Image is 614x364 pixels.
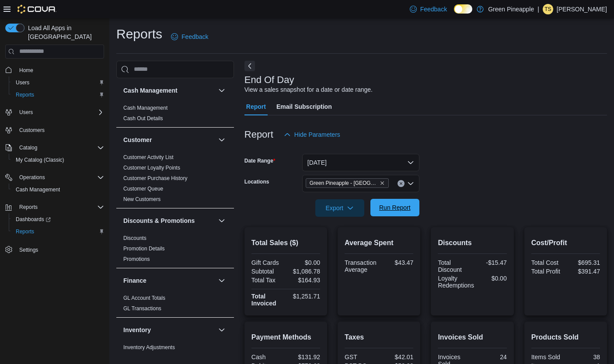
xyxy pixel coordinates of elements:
div: Transaction Average [345,259,377,273]
span: Dark Mode [454,14,454,14]
div: $43.47 [381,259,414,266]
div: $0.00 [478,275,507,282]
div: $695.31 [567,259,600,266]
span: Home [19,67,33,74]
button: [DATE] [302,154,419,171]
a: Customers [16,125,48,135]
div: 38 [567,354,600,361]
div: Total Profit [531,268,564,275]
h3: Report [244,129,273,140]
button: Cash Management [9,184,108,196]
span: GL Transactions [123,305,161,312]
a: Cash Management [12,184,63,195]
button: Customers [2,124,108,136]
button: Clear input [398,180,405,187]
button: Catalog [16,142,41,153]
span: Customer Purchase History [123,175,188,182]
span: Reports [12,90,104,100]
span: Customers [16,125,104,135]
span: Catalog [19,144,37,151]
button: Users [9,76,108,89]
span: Email Subscription [276,98,332,115]
span: Users [16,79,29,86]
button: Open list of options [407,180,414,187]
div: GST [345,354,377,361]
h3: Discounts & Promotions [123,216,195,225]
button: Catalog [2,142,108,154]
a: Dashboards [9,213,108,225]
button: Inventory [123,326,215,334]
span: Dashboards [12,214,104,225]
span: Export [321,199,359,217]
span: Operations [16,172,104,183]
div: -$15.47 [474,259,507,266]
img: Cova [17,5,56,14]
div: Total Tax [251,277,284,284]
a: Users [12,77,33,88]
div: Cash Management [116,103,234,127]
h3: Finance [123,276,147,285]
h3: Customer [123,135,152,144]
span: Feedback [181,32,208,41]
button: Settings [2,243,108,256]
a: Discounts [123,235,147,241]
div: $42.01 [381,354,414,361]
div: Items Sold [531,354,564,361]
button: Run Report [370,199,419,216]
p: | [537,4,539,14]
span: Green Pineapple - Warfield [306,178,389,188]
button: Users [2,106,108,118]
span: Settings [19,246,38,253]
button: Export [315,199,364,217]
button: Operations [16,172,49,183]
strong: Total Invoiced [251,293,276,307]
span: Cash Out Details [123,115,163,122]
button: Customer [123,135,215,144]
span: Inventory Adjustments [123,344,175,351]
button: Cash Management [216,85,227,96]
a: New Customers [123,196,160,202]
a: GL Account Totals [123,295,165,301]
p: Green Pineapple [488,4,534,14]
button: Discounts & Promotions [123,216,215,225]
div: Gift Cards [251,259,284,266]
h2: Average Spent [345,238,413,248]
button: Reports [2,201,108,213]
div: 24 [474,354,507,361]
h2: Discounts [438,238,506,248]
button: Inventory [216,325,227,335]
nav: Complex example [5,60,104,279]
span: Customer Queue [123,185,163,192]
button: Reports [16,202,41,212]
label: Locations [244,178,269,185]
div: Customer [116,152,234,208]
span: Cash Management [16,186,60,193]
h3: Inventory [123,326,151,334]
a: My Catalog (Classic) [12,155,68,165]
span: Users [12,77,104,88]
span: Report [246,98,266,115]
span: Dashboards [16,216,51,223]
span: Catalog [16,142,104,153]
button: Cash Management [123,86,215,95]
a: Cash Management [123,105,167,111]
a: Dashboards [12,214,54,225]
span: My Catalog (Classic) [12,155,104,165]
label: Date Range [244,157,276,164]
span: Run Report [379,203,411,212]
div: $0.00 [287,259,320,266]
span: Reports [12,226,104,237]
span: Reports [16,91,34,98]
span: Reports [16,228,34,235]
button: Finance [123,276,215,285]
span: Promotion Details [123,245,165,252]
span: Customer Loyalty Points [123,164,180,171]
h2: Taxes [345,332,413,343]
a: Reports [12,90,38,100]
a: Home [16,65,37,76]
span: Promotions [123,256,150,263]
div: $131.92 [287,354,320,361]
span: TS [544,4,551,14]
span: Customers [19,127,45,134]
h2: Total Sales ($) [251,238,320,248]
